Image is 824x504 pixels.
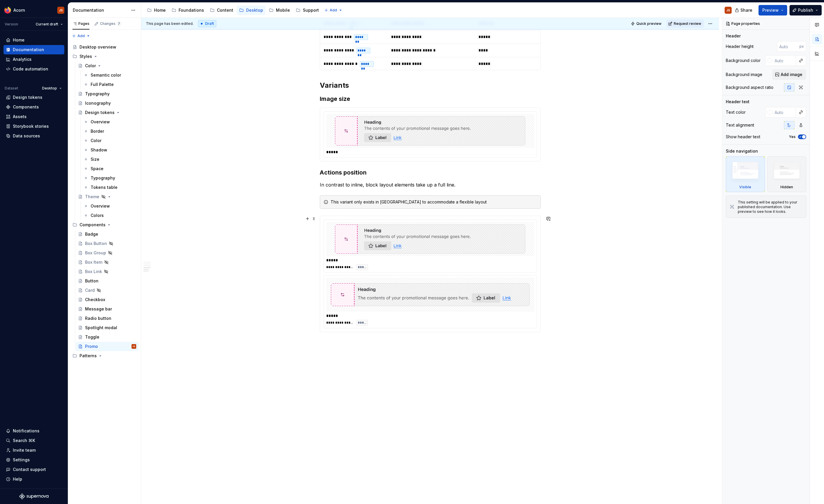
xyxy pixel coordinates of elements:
a: Content [208,6,236,15]
span: Request review [674,21,701,26]
a: Overview [81,201,139,211]
a: Box Button [76,239,139,248]
div: Box Item [85,259,102,265]
div: Data sources [13,133,40,139]
a: Space [81,164,139,173]
div: Dataset [5,86,18,91]
a: Design tokens [76,108,139,117]
input: Auto [772,55,796,66]
div: Storybook stories [13,123,49,129]
div: Contact support [13,467,46,472]
div: Draft [198,20,216,27]
a: Message bar [76,304,139,314]
a: Code automation [4,64,64,74]
div: Assets [13,114,27,120]
a: Radio button [76,314,139,323]
div: Components [70,220,139,229]
span: Share [740,7,752,13]
a: Box Group [76,248,139,258]
div: Home [13,37,25,43]
a: Shadow [81,145,139,155]
div: Theme [85,194,99,200]
div: Iconography [85,100,111,106]
img: 894890ef-b4b9-4142-abf4-a08b65caed53.png [4,7,11,14]
a: Overview [81,117,139,127]
a: Mobile [267,6,292,15]
button: Desktop [39,84,64,92]
div: Page tree [70,42,139,360]
button: Help [4,474,64,484]
div: Color [85,63,96,69]
div: Code automation [13,66,48,72]
div: Home [154,7,166,13]
div: Full Palette [91,82,114,87]
button: Quick preview [629,20,664,28]
div: Box Button [85,241,107,246]
div: JS [132,344,135,349]
div: Search ⌘K [13,438,35,443]
div: This setting will be applied to your published documentation. Use preview to see how it looks. [738,200,802,214]
div: This variant only exists in [GEOGRAPHIC_DATA] to accommodate a flexible layout [331,199,537,205]
button: Preview [759,5,787,15]
div: Space [91,166,103,172]
div: Button [85,278,99,284]
div: Visible [726,156,765,192]
div: Hidden [780,185,793,189]
span: Publish [798,7,813,13]
div: Content [217,7,233,13]
div: Colors [91,213,104,218]
div: Border [91,128,104,134]
button: Share [732,5,756,15]
svg: Supernova Logo [19,493,49,499]
span: Add [77,34,85,38]
div: Design tokens [13,94,42,100]
a: Invite team [4,446,64,455]
div: Desktop overview [80,44,116,50]
div: Design tokens [85,110,115,115]
a: Settings [4,455,64,465]
a: Desktop overview [70,42,139,52]
button: Contact support [4,465,64,474]
button: Search ⌘K [4,436,64,445]
div: Header [726,33,741,39]
a: PromoJS [76,342,139,351]
button: AcornJS [1,4,67,16]
div: Styles [70,52,139,61]
div: Badge [85,231,98,237]
button: Add [70,32,92,40]
a: Theme [76,192,139,201]
div: Components [80,222,106,228]
button: Publish [790,5,822,15]
div: Mobile [276,7,290,13]
label: Yes [789,134,796,139]
p: px [799,44,804,49]
button: Request review [666,20,704,28]
div: Visible [739,185,751,189]
div: Header text [726,99,749,105]
a: Full Palette [81,80,139,89]
span: Preview [762,7,779,13]
h2: Variants [320,81,541,90]
div: Card [85,287,95,293]
div: Radio button [85,315,111,321]
div: Invite team [13,447,36,453]
a: Toggle [76,332,139,342]
input: Auto [777,41,799,52]
a: Data sources [4,131,64,141]
div: Message bar [85,306,112,312]
a: Tokens table [81,183,139,192]
p: In contrast to inline, block layout elements take up a full line. [320,181,541,188]
div: Typography [85,91,110,97]
a: Button [76,276,139,286]
span: Desktop [42,86,57,91]
div: Notifications [13,428,39,434]
div: Color [91,138,101,144]
div: Acorn [13,7,25,13]
span: Add image [781,72,802,77]
div: Settings [13,457,30,463]
div: Box Group [85,250,106,256]
div: Spotlight modal [85,325,117,331]
span: Add [330,8,337,13]
div: Show header text [726,134,760,140]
